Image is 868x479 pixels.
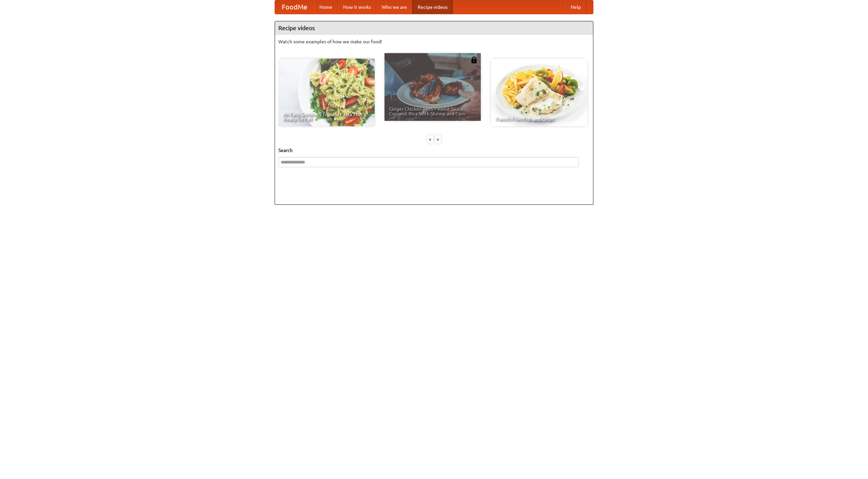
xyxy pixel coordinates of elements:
[412,0,453,14] a: Recipe videos
[496,117,583,122] span: French Fries Fish and Chips
[565,0,586,14] a: Help
[338,0,376,14] a: How it works
[283,112,370,122] span: An Easy, Summery Tomato Pasta That's Ready for Fall
[278,147,590,154] h5: Search
[314,0,338,14] a: Home
[427,135,433,144] div: «
[435,135,441,144] div: »
[275,21,593,35] h4: Recipe videos
[491,59,587,126] a: French Fries Fish and Chips
[376,0,412,14] a: Who we are
[471,57,477,63] img: 483408.png
[275,0,314,14] a: FoodMe
[278,38,590,45] p: Watch some examples of how we make our food!
[278,59,375,126] a: An Easy, Summery Tomato Pasta That's Ready for Fall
